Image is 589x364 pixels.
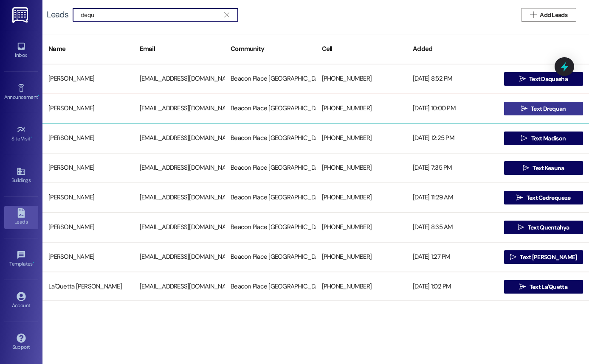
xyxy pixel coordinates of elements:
button: Text Drequan [504,102,583,115]
a: Support [4,331,38,354]
span: Text Daquasha [529,75,568,84]
a: Inbox [4,39,38,62]
span: • [31,134,32,140]
div: [PHONE_NUMBER] [316,70,407,87]
span: Add Leads [540,11,567,20]
span: Text La'Quetta [530,283,567,291]
span: Text Madison [531,134,566,143]
i:  [518,224,524,231]
button: Text Cedrequeze [504,191,583,204]
div: Added [407,39,498,59]
div: [DATE] 8:52 PM [407,70,498,87]
div: [DATE] 12:25 PM [407,130,498,147]
div: Leads [47,10,68,19]
button: Text Madison [504,132,583,145]
button: Text La'Quetta [504,280,583,294]
span: • [33,260,34,266]
span: Text Keauna [533,164,564,173]
button: Text Keauna [504,161,583,175]
div: Cell [316,39,407,59]
div: [PERSON_NAME] [42,70,134,87]
a: Account [4,289,38,312]
div: Community [225,39,316,59]
div: Beacon Place [GEOGRAPHIC_DATA] [225,189,316,206]
div: [DATE] 8:35 AM [407,219,498,236]
div: [DATE] 11:29 AM [407,189,498,206]
i:  [519,283,526,290]
div: [EMAIL_ADDRESS][DOMAIN_NAME] [134,249,225,266]
div: [EMAIL_ADDRESS][DOMAIN_NAME] [134,130,225,147]
button: Clear text [220,8,234,21]
div: Beacon Place [GEOGRAPHIC_DATA] [225,130,316,147]
div: [EMAIL_ADDRESS][DOMAIN_NAME] [134,189,225,206]
i:  [523,165,529,171]
i:  [521,105,527,112]
div: Name [42,39,134,59]
div: [PHONE_NUMBER] [316,130,407,147]
span: Text Cedrequeze [527,193,571,202]
a: Buildings [4,164,38,187]
span: Text Quentahya [528,223,569,232]
div: [PHONE_NUMBER] [316,249,407,266]
i:  [519,76,526,82]
i:  [224,11,229,18]
div: [PHONE_NUMBER] [316,278,407,295]
div: [PERSON_NAME] [42,249,134,266]
i:  [530,11,536,18]
div: [PERSON_NAME] [42,160,134,176]
div: [EMAIL_ADDRESS][DOMAIN_NAME] [134,219,225,236]
a: Templates • [4,248,38,271]
div: [PHONE_NUMBER] [316,100,407,117]
button: Add Leads [521,8,576,22]
div: Beacon Place [GEOGRAPHIC_DATA] [225,160,316,176]
div: [PHONE_NUMBER] [316,189,407,206]
span: Text [PERSON_NAME] [520,253,577,262]
div: [PERSON_NAME] [42,130,134,147]
div: Beacon Place [GEOGRAPHIC_DATA] [225,100,316,117]
button: Text Daquasha [504,72,583,86]
div: [EMAIL_ADDRESS][DOMAIN_NAME] [134,100,225,117]
i:  [521,135,527,142]
div: [DATE] 10:00 PM [407,100,498,117]
div: [PHONE_NUMBER] [316,219,407,236]
div: [DATE] 7:35 PM [407,160,498,176]
span: • [38,93,39,99]
input: Search name/email/community (quotes for exact match e.g. "John Smith") [81,9,220,21]
div: Beacon Place [GEOGRAPHIC_DATA] [225,249,316,266]
button: Text Quentahya [504,221,583,234]
div: [EMAIL_ADDRESS][DOMAIN_NAME] [134,160,225,176]
img: ResiDesk Logo [12,7,30,23]
div: [EMAIL_ADDRESS][DOMAIN_NAME] [134,278,225,295]
div: [PERSON_NAME] [42,189,134,206]
div: [PERSON_NAME] [42,100,134,117]
button: Text [PERSON_NAME] [504,250,583,264]
a: Site Visit • [4,123,38,146]
i:  [510,254,516,260]
div: [EMAIL_ADDRESS][DOMAIN_NAME] [134,70,225,87]
div: Email [134,39,225,59]
div: [PHONE_NUMBER] [316,160,407,176]
i:  [516,194,523,201]
span: Text Drequan [531,104,566,113]
div: Beacon Place [GEOGRAPHIC_DATA] [225,278,316,295]
div: [DATE] 1:27 PM [407,249,498,266]
div: Beacon Place [GEOGRAPHIC_DATA] [225,219,316,236]
a: Leads [4,206,38,229]
div: La'Quetta [PERSON_NAME] [42,278,134,295]
div: [PERSON_NAME] [42,219,134,236]
div: Beacon Place [GEOGRAPHIC_DATA] [225,70,316,87]
div: [DATE] 1:02 PM [407,278,498,295]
